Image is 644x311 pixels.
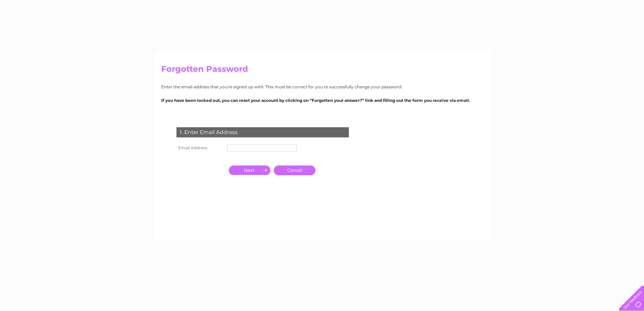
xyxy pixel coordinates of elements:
[161,64,483,77] h2: Forgotten Password
[161,97,483,104] p: If you have been locked out, you can reset your account by clicking on “Forgotten your answer?” l...
[274,165,315,175] a: Cancel
[161,84,483,90] p: Enter the email address that you're signed up with. This must be correct for you to successfully ...
[176,127,349,137] div: 1. Enter Email Address
[175,142,225,153] th: Email Address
